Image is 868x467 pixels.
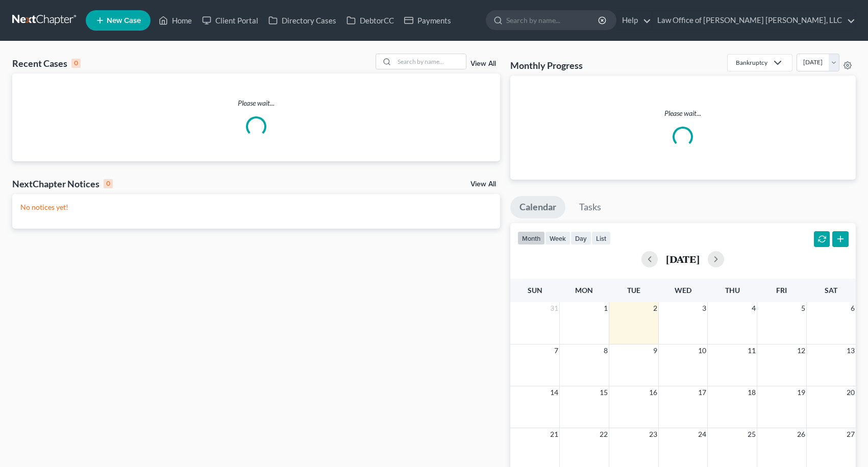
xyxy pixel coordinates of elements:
span: 31 [549,302,559,314]
div: NextChapter Notices [12,178,113,190]
span: 2 [652,302,658,314]
span: Thu [725,286,740,294]
a: DebtorCC [341,11,399,30]
div: 0 [104,179,113,188]
div: Bankruptcy [736,58,767,67]
span: Sat [825,286,837,294]
span: Wed [675,286,691,294]
span: 19 [796,386,806,399]
a: Directory Cases [263,11,341,30]
p: No notices yet! [20,202,492,212]
p: Please wait... [12,98,500,108]
span: Fri [776,286,787,294]
a: Payments [399,11,456,30]
span: Sun [528,286,542,294]
button: list [591,231,611,245]
span: 10 [697,345,707,357]
h3: Monthly Progress [510,59,583,71]
span: 18 [747,386,757,399]
a: Help [617,11,651,30]
span: New Case [107,17,141,24]
span: 27 [846,428,856,440]
span: 21 [549,428,559,440]
span: 3 [701,302,707,314]
a: Calendar [510,196,565,218]
a: View All [470,181,496,188]
span: 1 [603,302,609,314]
a: Client Portal [197,11,263,30]
span: 8 [603,345,609,357]
a: View All [470,60,496,67]
span: 24 [697,428,707,440]
a: Tasks [570,196,610,218]
input: Search by name... [506,11,600,30]
span: 26 [796,428,806,440]
span: 16 [648,386,658,399]
span: 4 [751,302,757,314]
span: 12 [796,345,806,357]
span: 5 [800,302,806,314]
a: Law Office of [PERSON_NAME] [PERSON_NAME], LLC [652,11,855,30]
span: 20 [846,386,856,399]
span: 7 [553,345,559,357]
span: 23 [648,428,658,440]
div: Recent Cases [12,57,81,69]
button: week [545,231,571,245]
h2: [DATE] [666,254,700,264]
span: Mon [575,286,593,294]
span: 6 [850,302,856,314]
span: 25 [747,428,757,440]
input: Search by name... [394,54,466,69]
span: 13 [846,345,856,357]
button: day [571,231,591,245]
span: 14 [549,386,559,399]
a: Home [154,11,197,30]
span: 22 [599,428,609,440]
span: Tue [627,286,640,294]
span: 11 [747,345,757,357]
button: month [517,231,545,245]
span: 15 [599,386,609,399]
div: 0 [71,59,81,68]
p: Please wait... [518,108,848,118]
span: 17 [697,386,707,399]
span: 9 [652,345,658,357]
